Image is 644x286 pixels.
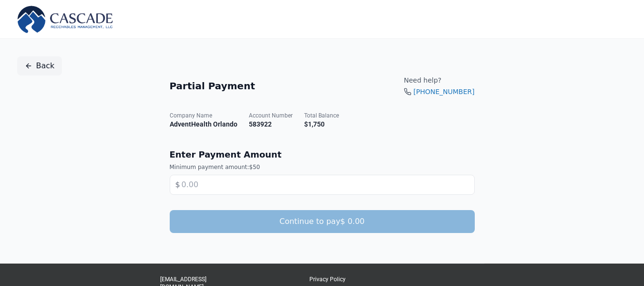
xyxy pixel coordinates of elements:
h1: Partial Payment [170,79,255,93]
span: $ [175,179,180,191]
span: Account Number [249,112,293,119]
span: Continue to pay $ 0.00 [279,217,365,226]
p: Minimum payment amount: $50 [170,163,260,171]
h1: Enter Payment Amount [170,148,282,161]
div: Total Balance [304,112,339,119]
span: AdventHealth Orlando [170,119,237,129]
div: Need help? [404,75,474,96]
a: [PHONE_NUMBER] [413,87,474,96]
a: Privacy Policy [309,275,346,283]
span: Company Name [170,112,237,119]
div: $1,750 [304,119,339,129]
input: 0.00 [170,175,475,195]
img: Cascade Receivables [15,4,116,34]
button: Continue to pay$ 0.00 [170,210,475,233]
button: Back [17,56,62,75]
span: 583922 [249,119,293,129]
